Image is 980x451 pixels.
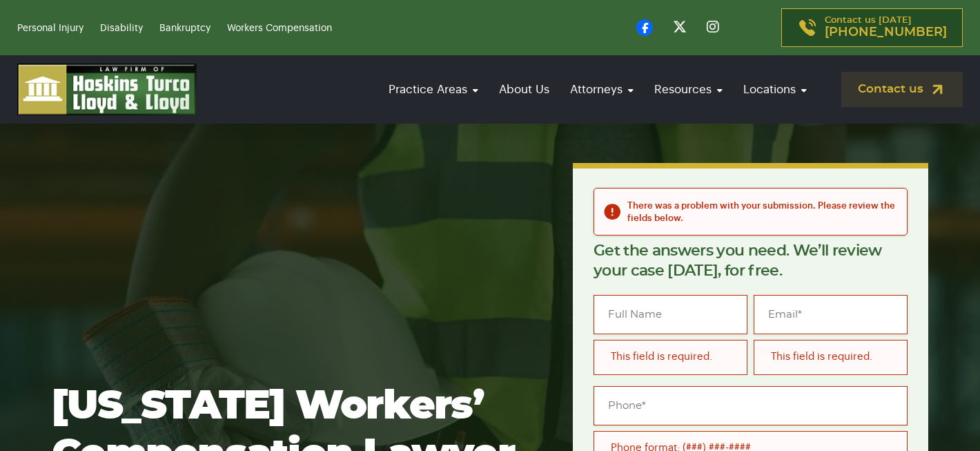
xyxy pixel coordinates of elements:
[781,8,963,47] a: Contact us [DATE][PHONE_NUMBER]
[159,23,210,33] a: Bankruptcy
[825,16,947,39] p: Contact us [DATE]
[736,70,814,109] a: Locations
[594,241,908,281] p: Get the answers you need. We’ll review your case [DATE], for free.
[563,70,640,109] a: Attorneys
[754,295,908,334] input: Email*
[382,70,485,109] a: Practice Areas
[594,386,908,425] input: Phone*
[825,26,947,39] span: [PHONE_NUMBER]
[841,72,963,107] a: Contact us
[754,340,908,374] div: This field is required.
[627,200,896,224] h2: There was a problem with your submission. Please review the fields below.
[647,70,729,109] a: Resources
[17,64,197,115] img: logo
[17,23,84,33] a: Personal Injury
[227,23,332,33] a: Workers Compensation
[594,295,747,334] input: Full Name
[594,340,747,374] div: This field is required.
[100,23,143,33] a: Disability
[492,70,556,109] a: About Us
